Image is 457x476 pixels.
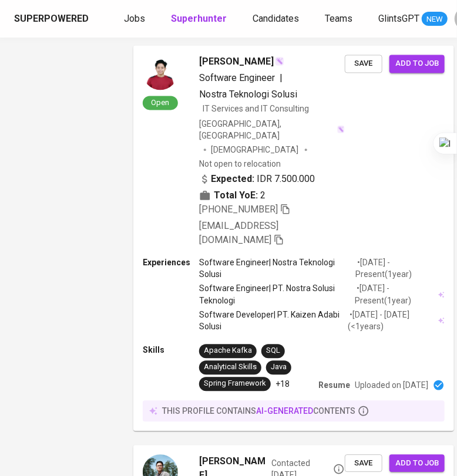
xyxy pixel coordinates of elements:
span: Open [147,97,174,107]
span: Save [351,57,377,70]
p: this profile contains contents [162,405,355,417]
p: Resume [318,379,350,391]
span: NEW [422,13,448,25]
button: Add to job [389,55,445,73]
p: Uploaded on [DATE] [355,379,428,391]
a: Candidates [253,12,301,26]
div: SQL [266,345,280,356]
p: +18 [275,378,290,390]
span: Nostra Teknologi Solusi [199,89,297,100]
div: Analytical Skills [204,362,257,373]
p: • [DATE] - [DATE] ( <1 years ) [348,309,436,332]
p: • [DATE] - Present ( 1 year ) [355,282,436,306]
span: AI-generated [256,406,313,416]
p: Software Developer | PT. Kaizen Adabi Solusi [199,309,348,332]
span: Teams [325,13,352,24]
p: Experiences [143,256,199,268]
p: Software Engineer | PT. Nostra Solusi Teknologi [199,282,355,306]
a: Superhunter [171,12,229,26]
div: Java [271,362,287,373]
p: Skills [143,344,199,356]
b: Total YoE: [214,188,258,202]
span: 2 [260,188,266,202]
div: Superpowered [14,12,89,26]
span: [PERSON_NAME] [199,55,274,69]
span: [DEMOGRAPHIC_DATA] [211,144,300,156]
div: IDR 7.500.000 [199,172,315,186]
b: Expected: [211,172,254,186]
p: Not open to relocation [199,158,281,170]
span: Candidates [253,13,299,24]
span: [EMAIL_ADDRESS][DOMAIN_NAME] [199,220,278,245]
button: Save [345,454,382,472]
span: Save [351,457,377,470]
a: Jobs [124,12,147,26]
div: Apache Kafka [204,345,252,356]
span: Software Engineer [199,72,275,83]
span: GlintsGPT [378,13,419,24]
svg: By Batam recruiter [333,463,345,475]
span: IT Services and IT Consulting [203,104,309,113]
a: Open[PERSON_NAME]Software Engineer|Nostra Teknologi SolusiIT Services and IT Consulting[GEOGRAPHI... [133,45,454,430]
img: magic_wand.svg [275,56,284,66]
button: Save [345,55,382,73]
p: Software Engineer | Nostra Teknologi Solusi [199,256,355,280]
a: GlintsGPT NEW [378,12,448,26]
span: Add to job [395,457,439,470]
img: 41eb6c9ad48b97851272a9b650350c2f.png [143,55,178,90]
a: Teams [325,12,355,26]
div: [GEOGRAPHIC_DATA], [GEOGRAPHIC_DATA] [199,118,345,141]
div: Spring Framework [204,378,266,389]
img: magic_wand.svg [337,125,345,133]
button: Add to job [389,454,445,472]
p: • [DATE] - Present ( 1 year ) [355,256,445,280]
a: Superpowered [14,12,91,26]
span: [PHONE_NUMBER] [199,204,278,215]
b: Superhunter [171,13,227,24]
span: Add to job [395,57,439,70]
span: | [280,71,283,85]
span: Jobs [124,13,145,24]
